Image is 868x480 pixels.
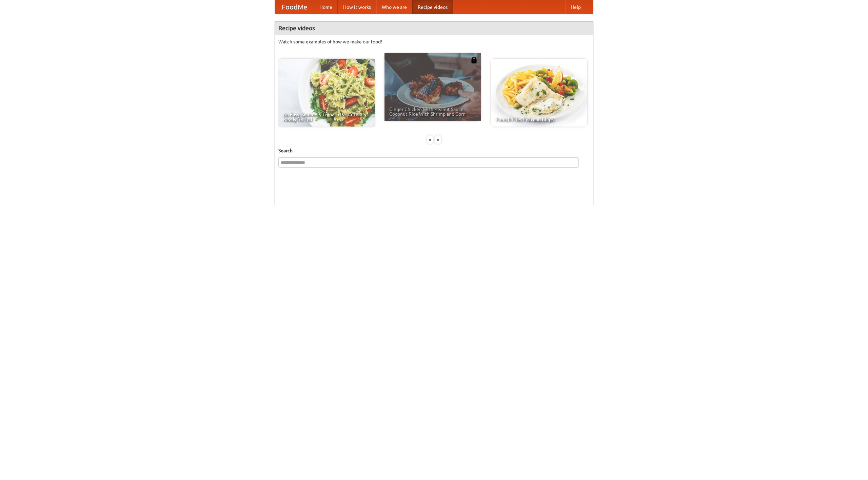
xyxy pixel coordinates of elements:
[376,0,412,14] a: Who we are
[435,135,441,144] div: »
[278,38,590,45] p: Watch some examples of how we make our food!
[278,147,590,154] h5: Search
[283,112,370,122] span: An Easy, Summery Tomato Pasta That's Ready for Fall
[412,0,453,14] a: Recipe videos
[496,117,583,122] span: French Fries Fish and Chips
[565,0,586,14] a: Help
[314,0,338,14] a: Home
[338,0,376,14] a: How it works
[278,59,375,127] a: An Easy, Summery Tomato Pasta That's Ready for Fall
[275,0,314,14] a: FoodMe
[275,21,593,35] h4: Recipe videos
[471,57,477,63] img: 483408.png
[491,59,587,127] a: French Fries Fish and Chips
[427,135,433,144] div: «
